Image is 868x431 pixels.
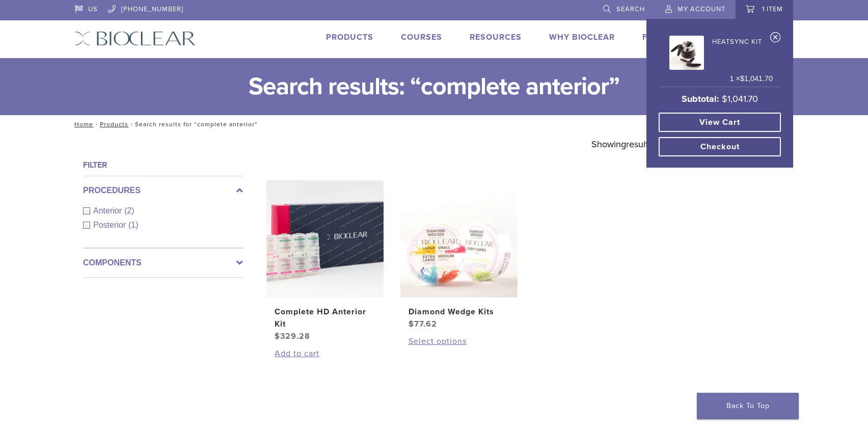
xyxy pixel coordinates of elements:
[722,93,727,104] span: $
[616,5,645,13] span: Search
[128,221,139,229] span: (1)
[93,122,100,127] span: /
[470,32,522,42] a: Resources
[100,121,128,128] a: Products
[275,306,375,330] h2: Complete HD Anterior Kit
[740,74,773,83] bdi: 1,041.70
[409,335,509,347] a: Select options for “Diamond Wedge Kits”
[409,319,437,329] bdi: 77.62
[67,115,801,133] nav: Search results for “complete anterior”
[275,331,310,341] bdi: 329.28
[266,180,384,298] img: Complete HD Anterior Kit
[75,31,196,46] img: Bioclear
[659,137,781,156] a: Checkout
[275,347,375,360] a: Add to cart: “Complete HD Anterior Kit”
[740,74,744,83] span: $
[83,257,243,269] label: Components
[722,93,758,104] bdi: 1,041.70
[71,121,93,128] a: Home
[591,133,652,155] p: Showing results
[83,159,243,171] h4: Filter
[762,5,783,13] span: 1 item
[770,32,781,47] a: Remove HeatSync Kit from cart
[83,184,243,197] label: Procedures
[659,113,781,132] a: View cart
[409,319,414,329] span: $
[677,5,725,13] span: My Account
[326,32,373,42] a: Products
[669,36,703,70] img: HeatSync Kit
[549,32,615,42] a: Why Bioclear
[93,221,128,229] span: Posterior
[266,180,385,342] a: Complete HD Anterior KitComplete HD Anterior Kit $329.28
[669,33,762,70] a: HeatSync Kit
[682,93,719,104] strong: Subtotal:
[697,393,799,419] a: Back To Top
[400,180,518,298] img: Diamond Wedge Kits
[409,306,509,318] h2: Diamond Wedge Kits
[124,206,134,215] span: (2)
[93,206,124,215] span: Anterior
[642,32,710,42] a: Find A Doctor
[730,73,773,85] span: 1 ×
[128,122,135,127] span: /
[275,331,280,341] span: $
[401,32,442,42] a: Courses
[400,180,519,330] a: Diamond Wedge KitsDiamond Wedge Kits $77.62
